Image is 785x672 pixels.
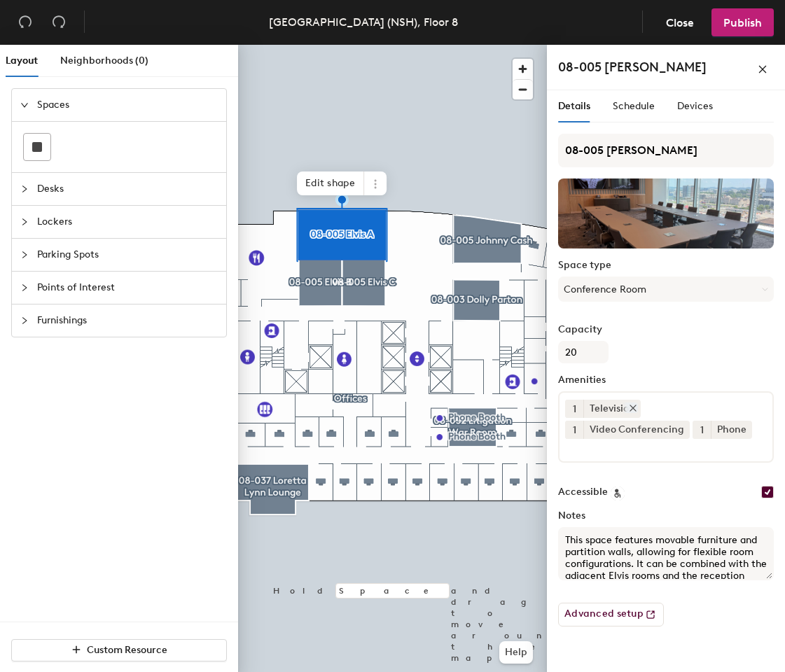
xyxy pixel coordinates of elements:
[677,100,713,112] span: Devices
[37,272,218,304] span: Points of Interest
[558,260,774,271] label: Space type
[700,423,704,437] span: 1
[37,173,218,205] span: Desks
[558,276,774,302] button: Conference Room
[573,423,576,437] span: 1
[269,13,458,31] div: [GEOGRAPHIC_DATA] (NSH), Floor 8
[693,421,711,439] button: 1
[558,603,664,626] button: Advanced setup
[11,639,227,661] button: Custom Resource
[60,55,148,66] span: Neighborhoods (0)
[20,218,29,226] span: collapsed
[499,641,533,664] button: Help
[87,644,167,656] span: Custom Resource
[583,421,690,439] div: Video Conferencing
[558,510,774,521] label: Notes
[37,206,218,238] span: Lockers
[573,402,576,416] span: 1
[45,8,73,36] button: Redo (⌘ + ⇧ + Z)
[558,58,707,76] h4: 08-005 [PERSON_NAME]
[20,251,29,259] span: collapsed
[723,16,762,29] span: Publish
[20,101,29,109] span: expanded
[758,64,767,74] span: close
[558,374,774,386] label: Amenities
[11,8,39,36] button: Undo (⌘ + Z)
[613,100,655,112] span: Schedule
[654,8,706,36] button: Close
[37,239,218,271] span: Parking Spots
[558,324,774,335] label: Capacity
[558,100,590,112] span: Details
[666,16,694,29] span: Close
[6,55,38,66] span: Layout
[18,15,32,29] span: undo
[20,283,29,292] span: collapsed
[565,421,583,439] button: 1
[558,527,774,580] textarea: This space features movable furniture and partition walls, allowing for flexible room configurati...
[711,8,774,36] button: Publish
[558,178,774,248] img: The space named 08-005 Elvis A
[297,171,364,195] span: Edit shape
[565,400,583,418] button: 1
[558,486,608,498] label: Accessible
[37,89,218,121] span: Spaces
[20,316,29,325] span: collapsed
[37,304,218,337] span: Furnishings
[20,185,29,193] span: collapsed
[583,400,641,418] div: Television
[711,421,752,439] div: Phone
